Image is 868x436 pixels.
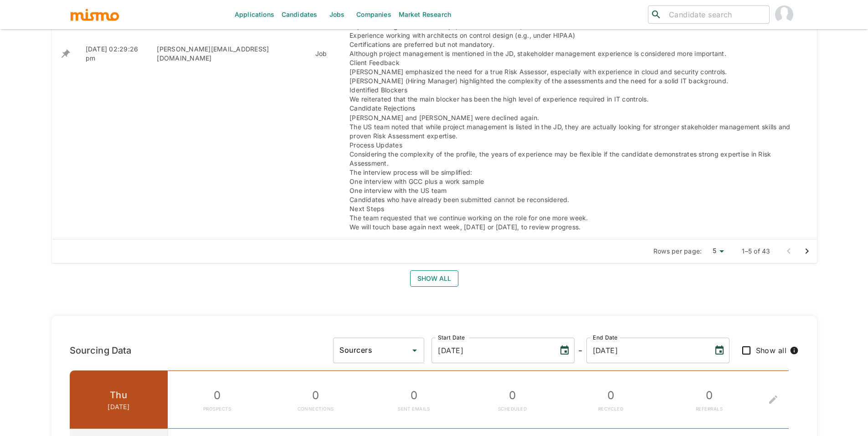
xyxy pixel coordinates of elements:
[578,343,582,358] h6: -
[408,344,421,357] button: Open
[398,386,430,405] p: 0
[498,386,527,405] p: 0
[756,344,787,357] span: Show all
[70,343,132,358] h6: Sourcing Data
[775,5,793,24] img: Paola Pacheco
[498,405,527,413] p: SCHEDULED
[593,334,617,341] label: End Date
[108,388,129,402] h6: Thu
[410,270,458,287] button: Show all
[398,405,430,413] p: SENT EMAILS
[710,341,729,360] button: Choose date, selected date is Aug 14, 2025
[203,405,231,413] p: PROSPECTS
[705,244,727,258] div: 5
[70,8,120,21] img: logo
[108,402,129,411] p: [DATE]
[790,346,799,355] svg: When checked, all metrics, including those with zero values, will be displayed.
[298,405,334,413] p: CONNECTIONS
[696,405,723,413] p: REFERRALS
[696,386,723,405] p: 0
[798,242,816,260] button: Go to next page
[431,338,552,363] input: MM/DD/YYYY
[759,370,789,429] div: To edit the metrics, please select a sourcer first.
[586,338,707,363] input: MM/DD/YYYY
[665,8,765,21] input: Candidate search
[598,405,624,413] p: RECYCLED
[438,334,465,341] label: Start Date
[555,341,574,360] button: Choose date, selected date is Aug 8, 2025
[598,386,624,405] p: 0
[653,247,702,256] p: Rows per page:
[742,247,770,256] p: 1–5 of 43
[203,386,231,405] p: 0
[298,386,334,405] p: 0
